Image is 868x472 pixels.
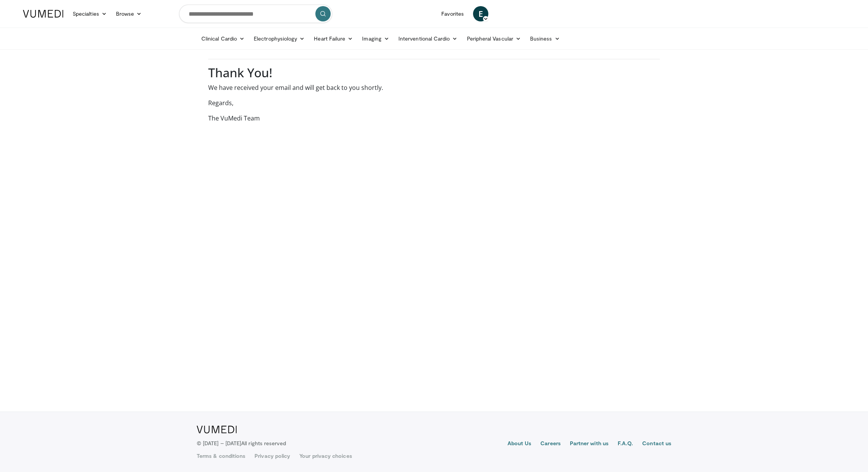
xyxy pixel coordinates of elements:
[249,31,309,46] a: Electrophysiology
[570,439,609,449] a: Partner with us
[111,6,147,21] a: Browse
[540,439,561,449] a: Careers
[197,452,245,460] a: Terms & conditions
[473,6,488,21] a: E
[208,98,660,107] p: Regards,
[437,6,468,21] a: Favorites
[68,6,111,21] a: Specialties
[208,65,660,80] h2: Thank You!
[208,83,660,92] p: We have received your email and will get back to you shortly.
[507,439,532,449] a: About Us
[618,439,633,449] a: F.A.Q.
[208,114,660,123] p: The VuMedi Team
[525,31,565,46] a: Business
[299,452,352,460] a: Your privacy choices
[255,452,290,460] a: Privacy policy
[241,440,286,446] span: All rights reserved
[642,439,671,449] a: Contact us
[197,31,249,46] a: Clinical Cardio
[462,31,525,46] a: Peripheral Vascular
[197,439,286,447] p: © [DATE] – [DATE]
[394,31,462,46] a: Interventional Cardio
[23,10,64,18] img: VuMedi Logo
[179,5,332,23] input: Search topics, interventions
[309,31,357,46] a: Heart Failure
[197,426,237,433] img: VuMedi Logo
[357,31,394,46] a: Imaging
